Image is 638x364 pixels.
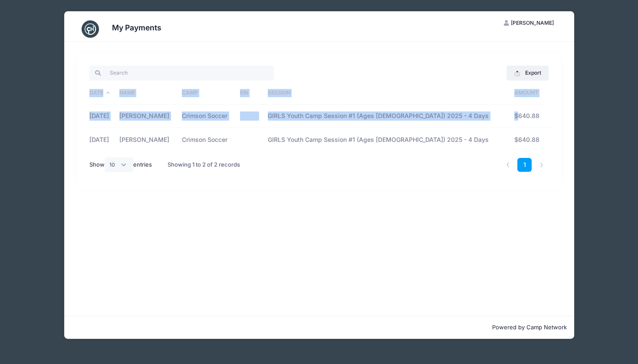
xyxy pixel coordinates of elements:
label: Show entries [89,157,152,172]
input: Search [89,66,274,80]
td: [PERSON_NAME] [115,128,178,151]
td: Crimson Soccer [178,105,236,128]
th: Date: activate to sort column descending [89,82,115,105]
td: [DATE] [89,105,115,128]
img: CampNetwork [82,20,99,38]
th: Camp: activate to sort column ascending [178,82,236,105]
select: Showentries [105,157,133,172]
h3: My Payments [112,23,161,32]
button: [PERSON_NAME] [497,16,562,30]
td: [DATE] [89,128,115,151]
p: Powered by Camp Network [71,323,567,332]
td: [PERSON_NAME] [115,105,178,128]
td: Crimson Soccer [178,128,236,151]
th: Name: activate to sort column ascending [115,82,178,105]
th: Session: activate to sort column ascending [263,82,510,105]
th: Amount: activate to sort column ascending [510,82,546,105]
div: Showing 1 to 2 of 2 records [168,155,240,175]
span: [PERSON_NAME] [511,20,554,26]
td: $640.88 [510,128,546,151]
th: EIN: activate to sort column ascending [236,82,263,105]
td: GIRLS Youth Camp Session #1 (Ages [DEMOGRAPHIC_DATA]) 2025 - 4 Days [263,128,510,151]
button: Export [506,66,549,80]
a: 1 [517,158,532,172]
td: GIRLS Youth Camp Session #1 (Ages [DEMOGRAPHIC_DATA]) 2025 - 4 Days [263,105,510,128]
td: $640.88 [510,105,546,128]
